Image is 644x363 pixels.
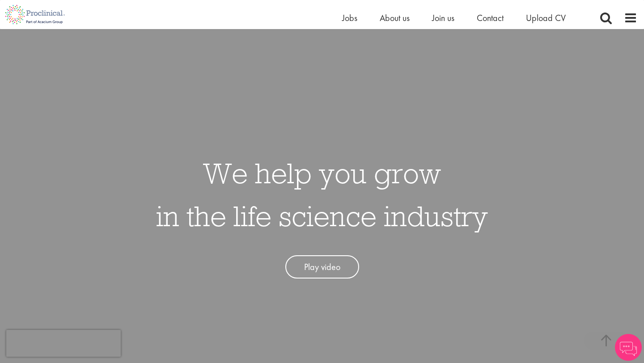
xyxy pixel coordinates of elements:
a: Join us [432,12,454,24]
a: Contact [477,12,504,24]
a: Play video [285,255,359,279]
a: Upload CV [526,12,566,24]
a: Jobs [342,12,357,24]
h1: We help you grow in the life science industry [156,152,488,237]
img: Chatbot [615,334,642,361]
a: About us [380,12,410,24]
